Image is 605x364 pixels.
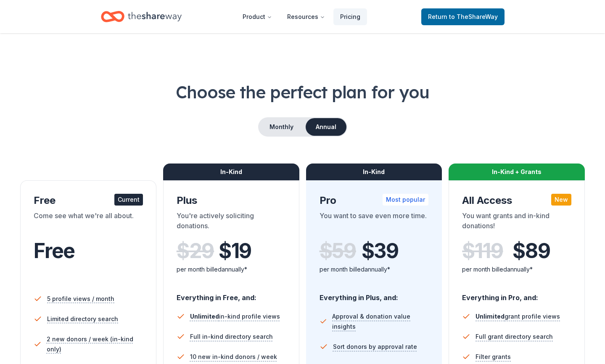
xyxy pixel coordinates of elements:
[449,164,585,180] div: In-Kind + Grants
[163,164,299,180] div: In-Kind
[428,12,498,22] span: Return
[332,311,428,332] span: Approval & donation value insights
[449,13,498,20] span: to TheShareWay
[333,342,417,352] span: Sort donors by approval rate
[320,264,429,274] div: per month billed annually*
[47,334,143,354] span: 2 new donors / week (in-kind only)
[306,164,442,180] div: In-Kind
[476,313,505,320] span: Unlimited
[177,285,286,303] div: Everything in Free, and:
[219,239,251,263] span: $ 19
[476,352,511,362] span: Filter grants
[462,211,571,234] div: You want grants and in-kind donations!
[47,314,118,324] span: Limited directory search
[421,8,505,25] a: Returnto TheShareWay
[177,211,286,234] div: You're actively soliciting donations.
[259,118,304,136] button: Monthly
[236,7,367,26] nav: Main
[101,7,182,26] a: Home
[190,332,273,342] span: Full in-kind directory search
[34,238,75,263] span: Free
[476,332,553,342] span: Full grant directory search
[34,211,143,234] div: Come see what we're all about.
[190,313,280,320] span: in-kind profile views
[513,239,550,263] span: $ 89
[20,80,585,104] h1: Choose the perfect plan for you
[177,264,286,274] div: per month billed annually*
[177,194,286,207] div: Plus
[551,194,571,206] div: New
[320,194,429,207] div: Pro
[333,8,367,25] a: Pricing
[462,264,571,274] div: per month billed annually*
[383,194,428,206] div: Most popular
[320,211,429,234] div: You want to save even more time.
[190,313,219,320] span: Unlimited
[34,194,143,207] div: Free
[462,194,571,207] div: All Access
[47,294,114,304] span: 5 profile views / month
[306,118,346,136] button: Annual
[476,313,560,320] span: grant profile views
[190,352,277,362] span: 10 new in-kind donors / week
[236,8,279,25] button: Product
[462,285,571,303] div: Everything in Pro, and:
[114,194,143,206] div: Current
[362,239,399,263] span: $ 39
[280,8,332,25] button: Resources
[320,285,429,303] div: Everything in Plus, and:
